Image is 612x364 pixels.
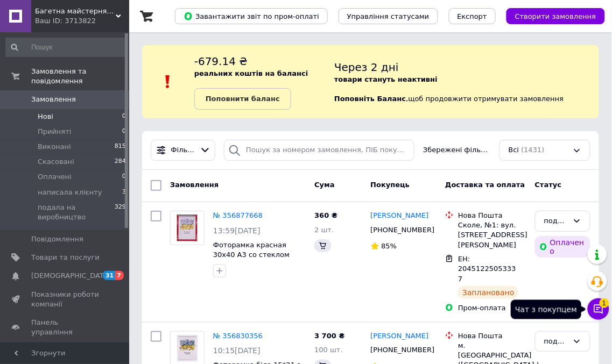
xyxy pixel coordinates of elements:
span: Фільтри [171,145,195,155]
div: Пром-оплата [458,303,526,313]
div: Сколе, №1: вул. [STREET_ADDRESS][PERSON_NAME] [458,220,526,250]
span: 360 ₴ [314,211,337,219]
span: Завантажити звіт по пром-оплаті [184,11,319,21]
span: 100 шт. [314,346,343,354]
input: Пошук за номером замовлення, ПІБ покупця, номером телефону, Email, номером накладної [224,140,414,161]
span: Скасовані [38,157,74,167]
span: Cума [314,181,334,189]
button: Управління статусами [339,8,438,24]
span: Збережені фільтри: [423,145,490,155]
span: 85% [382,242,397,250]
span: ЕН: 20451225053337 [458,255,516,283]
span: 329 [115,203,126,222]
span: Замовлення [170,181,219,189]
div: Нова Пошта [458,211,526,220]
span: Експорт [458,12,488,20]
span: Показники роботи компанії [31,290,100,309]
span: 0 [122,112,126,122]
a: [PERSON_NAME] [371,331,429,341]
button: Експорт [449,8,496,24]
span: подала на виробництво [38,203,115,222]
b: Поповніть Баланс [334,95,406,103]
input: Пошук [5,38,127,57]
span: 13:59[DATE] [213,226,261,235]
span: Нові [38,112,53,122]
span: Замовлення та повідомлення [31,67,129,86]
a: № 356877668 [213,211,263,219]
span: Виконані [38,142,71,152]
a: Фоторамка красная 30х40 А3 со стеклом (пластиковый багет) [213,241,290,269]
span: Багетна майстерня "Світ Рам" [35,6,116,16]
span: Доставка та оплата [445,181,525,189]
div: [PHONE_NUMBER] [369,343,430,357]
span: 815 [115,142,126,152]
span: 31 [103,271,115,280]
a: Фото товару [170,211,205,245]
span: (1431) [522,146,545,154]
span: Статус [535,181,562,189]
div: Нова Пошта [458,331,526,341]
span: Замовлення [31,95,76,104]
span: Створити замовлення [515,12,596,20]
span: Управління статусами [347,12,430,20]
a: Створити замовлення [496,12,605,20]
div: , щоб продовжити отримувати замовлення [334,54,599,110]
span: 3 [122,188,126,197]
button: Завантажити звіт по пром-оплаті [175,8,328,24]
div: Заплановано [458,286,519,299]
button: Створити замовлення [507,8,605,24]
div: Ваш ID: 3713822 [35,16,129,26]
b: товари стануть неактивні [334,75,438,83]
span: 10:15[DATE] [213,346,261,355]
span: Прийняті [38,127,71,137]
b: реальних коштів на балансі [194,69,308,77]
span: Через 2 дні [334,61,399,74]
span: [DEMOGRAPHIC_DATA] [31,271,111,281]
span: Повідомлення [31,234,83,244]
div: Оплачено [535,236,590,258]
div: Чат з покупцем [511,300,581,319]
span: 3 700 ₴ [314,332,344,340]
img: Фото товару [171,211,204,245]
span: Всі [509,145,519,155]
span: Оплачені [38,172,72,182]
span: 284 [115,157,126,167]
span: -679.14 ₴ [194,55,248,68]
span: 0 [122,172,126,182]
span: 2 шт. [314,226,334,234]
div: подала на виробництво [544,336,568,347]
button: Чат з покупцем1 [588,298,609,320]
span: 1 [600,296,609,306]
div: [PHONE_NUMBER] [369,223,430,237]
span: написала клієнту [38,188,102,197]
a: Поповнити баланс [194,88,291,110]
b: Поповнити баланс [206,95,280,103]
span: Покупець [371,181,410,189]
span: 7 [115,271,124,280]
span: Панель управління [31,318,100,337]
span: 0 [122,127,126,137]
div: подала на виробництво [544,216,568,227]
img: :exclamation: [160,74,176,90]
a: [PERSON_NAME] [371,211,429,221]
span: Товари та послуги [31,253,100,262]
a: № 356830356 [213,332,263,340]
